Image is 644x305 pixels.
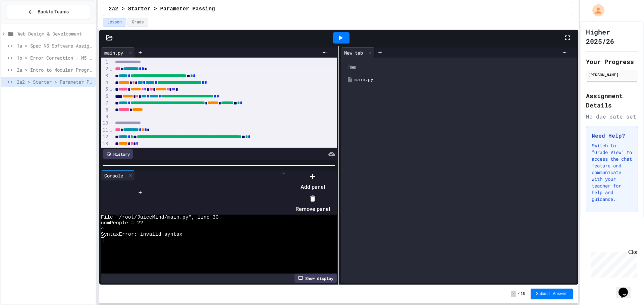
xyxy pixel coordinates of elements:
[511,291,516,297] span: -
[344,61,573,74] div: Files
[101,215,219,220] span: File "/root/JuiceMind/main.py", line 30
[341,49,366,56] div: New tab
[586,91,638,110] h2: Assignment Details
[101,48,135,58] div: main.py
[518,291,520,297] span: /
[109,66,113,72] span: Fold line
[592,142,632,203] p: Switch to "Grade View" to access the chat feature and communicate with your teacher for help and ...
[109,5,215,13] span: 2a2 > Starter > Parameter Passing
[101,73,109,79] div: 3
[38,8,69,15] span: Back to Teams
[109,127,113,133] span: Fold line
[101,134,109,140] div: 12
[17,78,93,85] span: 2a2 > Starter > Parameter Passing
[127,18,148,27] button: Grade
[17,42,93,49] span: 1a > Spec N5 Software Assignment
[536,291,568,297] span: Submit Answer
[101,226,104,232] span: ^
[17,30,93,37] span: Web Design & Development
[101,79,109,86] div: 4
[294,274,337,283] div: Show display
[17,54,93,61] span: 1b > Error Correction - N5 Spec
[588,72,636,78] div: [PERSON_NAME]
[101,59,109,66] div: 1
[588,249,637,278] iframe: chat widget
[101,86,109,93] div: 5
[101,220,143,226] span: numPeople = ??
[101,49,126,56] div: main.py
[101,107,109,113] div: 8
[101,232,182,237] span: SyntaxError: invalid syntax
[101,172,126,179] div: Console
[101,120,109,127] div: 10
[3,3,46,43] div: Chat with us now!Close
[103,149,133,159] div: History
[531,289,573,299] button: Submit Answer
[592,132,632,140] h3: Need Help?
[101,66,109,72] div: 2
[586,57,638,66] h2: Your Progress
[101,113,109,120] div: 9
[6,5,90,19] button: Back to Teams
[101,93,109,100] div: 6
[103,18,126,27] button: Lesson
[586,112,638,121] div: No due date set
[296,171,330,193] li: Add panel
[586,27,638,46] h1: Higher 2025/26
[101,141,109,147] div: 13
[521,291,525,297] span: 10
[109,87,113,92] span: Fold line
[17,66,93,73] span: 2a > Intro to Modular Programming
[101,127,109,134] div: 11
[101,100,109,106] div: 7
[341,48,375,58] div: New tab
[101,147,109,154] div: 14
[296,193,330,215] li: Remove panel
[101,170,135,180] div: Console
[355,76,573,83] div: main.py
[585,3,606,18] div: My Account
[616,278,637,298] iframe: chat widget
